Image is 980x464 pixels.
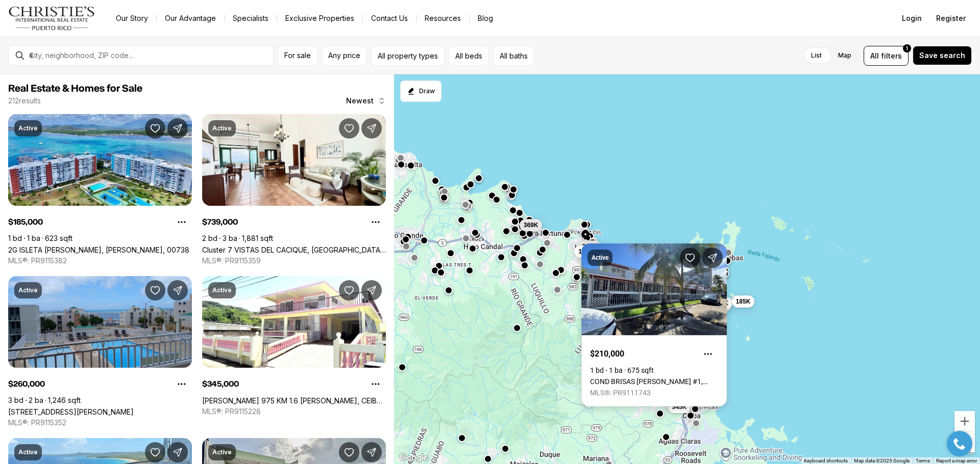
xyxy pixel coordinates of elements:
p: 212 results [8,97,41,105]
button: Register [930,8,972,29]
p: Active [18,286,38,294]
a: Specialists [225,11,277,25]
button: Property options [698,344,718,364]
button: Save Property: 2G ISLETA MARINA II [145,118,165,139]
a: Our Advantage [157,11,224,25]
button: Any price [322,46,367,66]
button: Save Property: Vistas de Luquillo I CALLE V-1 CASA D13 [339,442,359,462]
button: Allfilters1 [864,46,909,66]
span: 369K [524,221,538,229]
button: Property options [171,374,192,394]
a: 2G ISLETA MARINA II, FAJARDO PR, 00738 [8,245,189,254]
p: Active [18,124,38,132]
button: Save Property: COND BRISAS DE VILOMAR #1 [680,248,700,268]
span: filters [881,50,902,61]
button: Contact Us [363,11,416,25]
p: Active [212,286,232,294]
button: Save Property: Cluster 7 VISTAS DEL CACIQUE [339,118,359,139]
a: Resources [416,11,469,25]
button: Save search [913,46,972,65]
button: All property types [371,46,445,66]
span: Newest [346,97,374,105]
span: For sale [284,51,311,60]
p: Active [18,448,38,456]
a: COND BRISAS DE VILOMAR #1, LUQUILLO PR, 00773 [590,377,718,386]
button: Newest [340,91,392,111]
span: 260K [714,299,728,307]
button: Share Property [167,280,188,301]
button: Save Property: CARR 975 KM 1.6 LUIS A CID [339,280,359,301]
span: 185K [736,297,751,306]
button: Login [896,8,928,29]
span: All [870,50,879,61]
button: 185K [732,295,755,308]
span: Register [936,14,966,22]
button: Property options [365,212,386,232]
a: Terms [916,458,930,463]
p: Active [212,448,232,456]
button: Share Property [361,442,382,462]
span: Real Estate & Homes for Sale [8,84,142,94]
button: All beds [449,46,489,66]
button: Save Property: Sandy Hills CALLE MATIENZO CINTRON #21-B East [145,442,165,462]
button: Property options [365,374,386,394]
p: Active [212,124,232,132]
button: For sale [278,46,317,66]
a: Cluster 7 VISTAS DEL CACIQUE, RIO GRANDE PR, 00745 [202,245,386,254]
label: Map [830,46,860,65]
span: 345K [672,403,687,411]
button: 369K [520,219,543,231]
img: logo [8,6,95,31]
a: Our Story [108,11,156,25]
button: Zoom in [954,411,975,431]
button: Share Property [361,118,382,139]
span: Map data ©2025 Google [854,458,910,463]
button: All baths [493,46,534,66]
button: Share Property [361,280,382,301]
a: Blog [470,11,501,25]
button: Share Property [167,442,188,462]
button: Share Property [702,248,723,268]
button: 345K [668,401,691,413]
button: Save Property: Ave 400-A VISTA REAL #7-8 [145,280,165,301]
span: Login [902,14,922,22]
a: Exclusive Properties [277,11,362,25]
button: Start drawing [400,80,442,102]
a: Report a map error [936,458,977,463]
span: 1 [906,44,908,52]
button: 185K [574,245,597,258]
a: CARR 975 KM 1.6 LUIS A CID, CEIBA PR, 00735 [202,396,386,405]
span: Any price [328,51,360,60]
span: Save search [919,51,965,60]
a: Ave 400-A VISTA REAL #7-8, FAJARDO PR, 00738 [8,407,134,416]
label: List [803,46,830,65]
p: Active [592,254,608,262]
button: Property options [171,212,192,232]
button: Share Property [167,118,188,139]
span: 185K [578,248,593,256]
